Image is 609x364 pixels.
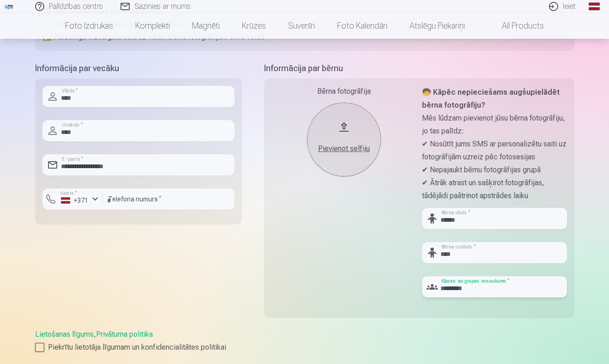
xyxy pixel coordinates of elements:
[4,4,14,9] img: /fa1
[231,13,277,39] a: Krūzes
[124,13,181,39] a: Komplekti
[316,143,372,154] div: Pievienot selfiju
[42,188,103,210] button: Valsts*+371
[35,342,574,353] label: Piekrītu lietotāja līgumam un konfidencialitātes politikai
[277,13,326,39] a: Suvenīri
[307,103,381,176] button: Pievienot selfiju
[96,330,153,339] a: Privātuma politika
[54,13,124,39] a: Foto izdrukas
[181,13,231,39] a: Magnēti
[398,13,476,39] a: Atslēgu piekariņi
[422,176,567,202] p: ✔ Ātrāk atrast un sašķirot fotogrāfijas, tādējādi paātrinot apstrādes laiku
[476,13,555,39] a: All products
[35,329,574,353] div: ,
[35,62,242,75] h5: Informācija par vecāku
[326,13,398,39] a: Foto kalendāri
[422,138,567,164] p: ✔ Nosūtīt jums SMS ar personalizētu saiti uz fotogrāfijām uzreiz pēc fotosesijas
[264,62,574,75] h5: Informācija par bērnu
[61,196,89,205] div: +371
[422,88,560,109] strong: 🧒 Kāpēc nepieciešams augšupielādēt bērna fotogrāfiju?
[422,164,567,176] p: ✔ Nepajaukt bērnu fotogrāfijas grupā
[271,86,416,97] div: Bērna fotogrāfija
[57,190,80,197] label: Valsts
[35,330,94,339] a: Lietošanas līgums
[422,112,567,138] p: Mēs lūdzam pievienot jūsu bērna fotogrāfiju, jo tas palīdz:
